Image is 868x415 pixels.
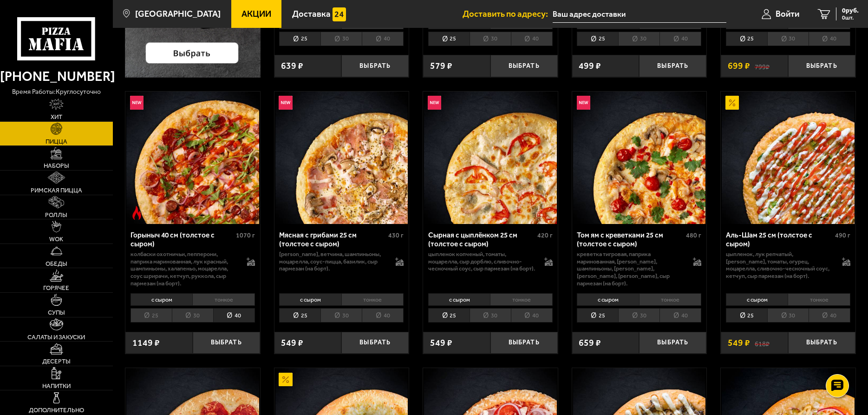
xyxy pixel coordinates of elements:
[537,231,553,239] span: 420 г
[726,231,833,248] div: Аль-Шам 25 см (толстое с сыром)
[725,96,739,109] img: Акционный
[430,338,452,347] span: 549 ₽
[809,308,850,323] li: 40
[131,293,192,306] li: с сыром
[192,293,255,306] li: тонкое
[236,231,255,239] span: 1070 г
[388,231,404,239] span: 430 г
[125,92,260,224] a: НовинкаОстрое блюдоГорыныч 40 см (толстое с сыром)
[42,383,71,389] span: Напитки
[46,138,67,145] span: Пицца
[423,92,557,224] a: НовинкаСырная с цыплёнком 25 см (толстое с сыром)
[639,332,706,354] button: Выбрать
[341,55,409,77] button: Выбрать
[428,231,535,248] div: Сырная с цыплёнком 25 см (толстое с сыром)
[341,332,409,354] button: Выбрать
[279,32,320,46] li: 25
[428,308,470,323] li: 25
[172,308,213,323] li: 30
[577,231,684,248] div: Том ям с креветками 25 см (толстое с сыром)
[31,187,82,193] span: Римская пицца
[572,92,706,224] a: НовинкаТом ям с креветками 25 см (толстое с сыром)
[776,10,799,19] span: Войти
[577,96,590,109] img: Новинка
[274,92,409,224] a: НовинкаМясная с грибами 25 см (толстое с сыром)
[618,308,659,323] li: 30
[341,293,404,306] li: тонкое
[44,163,69,169] span: Наборы
[428,96,441,109] img: Новинка
[577,308,618,323] li: 25
[362,32,404,46] li: 40
[49,236,63,242] span: WOK
[579,61,601,70] span: 499 ₽
[51,114,62,120] span: Хит
[511,32,553,46] li: 40
[579,338,601,347] span: 659 ₽
[333,7,346,21] img: 15daf4d41897b9f0e9f617042186c801.svg
[48,310,65,316] span: Супы
[618,32,659,46] li: 30
[281,61,303,70] span: 639 ₽
[193,332,260,354] button: Выбрать
[279,231,386,248] div: Мясная с грибами 25 см (толстое с сыром)
[279,293,341,306] li: с сыром
[639,293,701,306] li: тонкое
[281,338,303,347] span: 549 ₽
[726,250,833,279] p: цыпленок, лук репчатый, [PERSON_NAME], томаты, огурец, моцарелла, сливочно-чесночный соус, кетчуп...
[755,338,770,347] s: 618 ₽
[809,32,850,46] li: 40
[490,332,558,354] button: Выбрать
[788,293,850,306] li: тонкое
[726,293,788,306] li: с сыром
[659,32,701,46] li: 40
[279,308,320,323] li: 25
[213,308,255,323] li: 40
[511,308,553,323] li: 40
[721,92,855,224] a: АкционныйАль-Шам 25 см (толстое с сыром)
[767,308,809,323] li: 30
[577,250,684,287] p: креветка тигровая, паприка маринованная, [PERSON_NAME], шампиньоны, [PERSON_NAME], [PERSON_NAME],...
[659,308,701,323] li: 40
[428,293,490,306] li: с сыром
[279,96,292,109] img: Новинка
[428,32,470,46] li: 25
[842,7,859,14] span: 0 руб.
[835,231,850,239] span: 490 г
[135,10,221,19] span: [GEOGRAPHIC_DATA]
[131,308,172,323] li: 25
[131,231,234,248] div: Горыныч 40 см (толстое с сыром)
[728,61,750,70] span: 699 ₽
[726,308,767,323] li: 25
[126,92,259,224] img: Горыныч 40 см (толстое с сыром)
[42,358,71,364] span: Десерты
[577,293,639,306] li: с сыром
[639,55,706,77] button: Выбрать
[320,308,362,323] li: 30
[362,308,404,323] li: 40
[428,250,535,272] p: цыпленок копченый, томаты, моцарелла, сыр дорблю, сливочно-чесночный соус, сыр пармезан (на борт).
[577,32,618,46] li: 25
[46,261,67,267] span: Обеды
[131,250,237,287] p: колбаски Охотничьи, пепперони, паприка маринованная, лук красный, шампиньоны, халапеньо, моцарелл...
[130,206,144,219] img: Острое блюдо
[755,61,770,70] s: 799 ₽
[320,32,362,46] li: 30
[292,10,331,19] span: Доставка
[726,32,767,46] li: 25
[275,92,408,224] img: Мясная с грибами 25 см (толстое с сыром)
[241,10,271,19] span: Акции
[573,92,705,224] img: Том ям с креветками 25 см (толстое с сыром)
[29,407,84,413] span: Дополнительно
[553,6,726,23] input: Ваш адрес доставки
[27,334,85,340] span: Салаты и закуски
[490,293,552,306] li: тонкое
[722,92,854,224] img: Аль-Шам 25 см (толстое с сыром)
[279,250,386,272] p: [PERSON_NAME], ветчина, шампиньоны, моцарелла, соус-пицца, базилик, сыр пармезан (на борт).
[45,212,67,218] span: Роллы
[424,92,556,224] img: Сырная с цыплёнком 25 см (толстое с сыром)
[788,332,855,354] button: Выбрать
[132,338,160,347] span: 1149 ₽
[490,55,558,77] button: Выбрать
[463,10,553,19] span: Доставить по адресу:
